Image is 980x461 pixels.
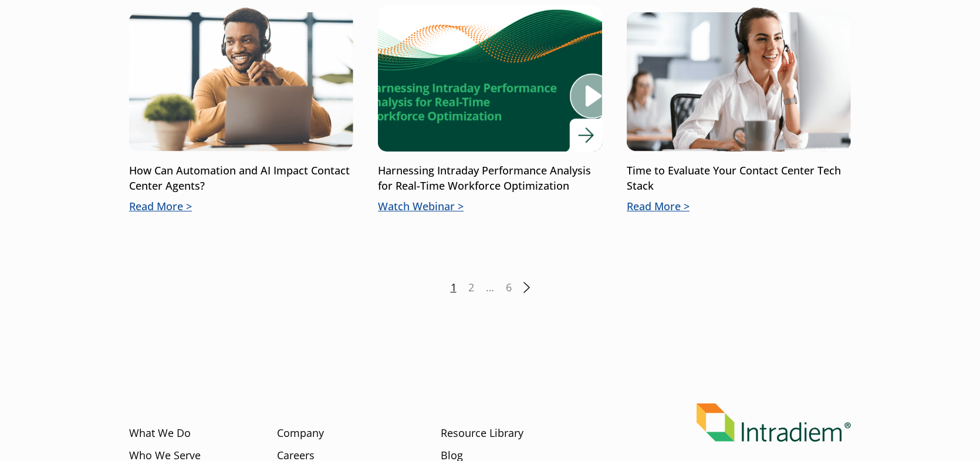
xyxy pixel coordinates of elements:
a: 2 [468,280,474,295]
a: Time to Evaluate Your Contact Center Tech StackRead More [627,6,851,214]
a: Next [523,282,530,293]
a: Harnessing Intraday Performance Analysis for Real-Time Workforce OptimizationWatch Webinar [378,6,602,214]
a: How Can Automation and AI Impact Contact Center Agents?Read More [129,6,353,214]
p: Time to Evaluate Your Contact Center Tech Stack [627,163,851,194]
p: Read More [129,199,353,214]
span: 1 [451,280,457,295]
p: Harnessing Intraday Performance Analysis for Real-Time Workforce Optimization [378,163,602,194]
p: How Can Automation and AI Impact Contact Center Agents? [129,163,353,194]
nav: Posts pagination [129,280,851,295]
span: … [486,280,494,295]
img: Intradiem [697,403,851,442]
a: What We Do [129,426,191,441]
a: 6 [506,280,512,295]
p: Watch Webinar [378,199,602,214]
a: Company [277,426,324,441]
a: Resource Library [441,426,523,441]
p: Read More [627,199,851,214]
